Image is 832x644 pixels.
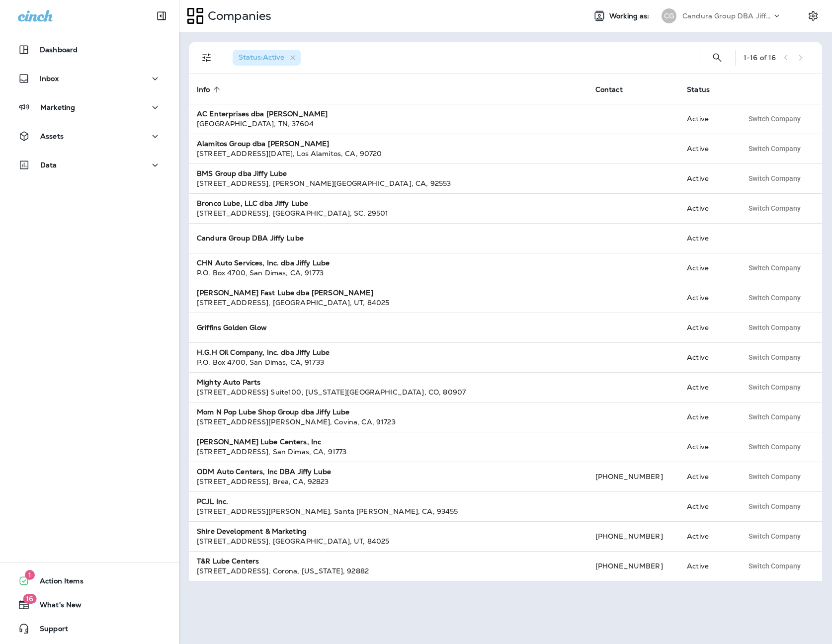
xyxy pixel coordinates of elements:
button: Switch Company [743,201,806,216]
td: Active [679,551,735,581]
button: Switch Company [743,260,806,275]
span: Contact [595,85,636,94]
td: Active [679,104,735,134]
div: [GEOGRAPHIC_DATA] , TN , 37604 [197,119,580,129]
strong: ODM Auto Centers, Inc DBA Jiffy Lube [197,467,331,476]
span: Status [687,85,723,94]
button: Switch Company [743,111,806,126]
button: Switch Company [743,380,806,395]
span: Switch Company [749,473,801,480]
button: Switch Company [743,290,806,305]
strong: AC Enterprises dba [PERSON_NAME] [197,109,328,118]
td: Active [679,283,735,313]
span: Info [197,85,223,94]
span: Switch Company [749,443,801,450]
button: Support [10,619,169,639]
button: Search Companies [707,48,727,68]
div: P.O. Box 4700 , San Dimas , CA , 91773 [197,268,580,278]
span: Switch Company [749,205,801,212]
p: Companies [204,8,271,23]
button: Settings [804,7,822,25]
strong: Bronco Lube, LLC dba Jiffy Lube [197,199,308,208]
button: Switch Company [743,559,806,573]
button: Switch Company [743,529,806,544]
div: [STREET_ADDRESS][PERSON_NAME] , Santa [PERSON_NAME] , CA , 93455 [197,506,580,516]
span: Switch Company [749,503,801,510]
strong: [PERSON_NAME] Fast Lube dba [PERSON_NAME] [197,288,373,297]
button: Inbox [10,69,169,88]
button: Marketing [10,97,169,117]
strong: T&R Lube Centers [197,557,259,565]
span: Switch Company [749,175,801,182]
button: 16What's New [10,595,169,615]
strong: [PERSON_NAME] Lube Centers, Inc [197,437,321,446]
button: Assets [10,126,169,146]
td: Active [679,313,735,342]
td: Active [679,163,735,193]
td: Active [679,223,735,253]
strong: Mom N Pop Lube Shop Group dba Jiffy Lube [197,407,350,416]
span: Switch Company [749,324,801,331]
td: Active [679,253,735,283]
span: What's New [30,601,82,613]
strong: Mighty Auto Parts [197,378,260,387]
p: Candura Group DBA Jiffy Lube [682,12,772,20]
span: Switch Company [749,264,801,271]
button: Switch Company [743,171,806,186]
strong: CHN Auto Services, Inc. dba Jiffy Lube [197,258,330,267]
span: Switch Company [749,145,801,152]
td: Active [679,402,735,432]
button: 1Action Items [10,571,169,591]
span: 16 [23,594,36,604]
td: [PHONE_NUMBER] [587,551,679,581]
div: 1 - 16 of 16 [744,54,776,62]
button: Switch Company [743,141,806,156]
button: Switch Company [743,350,806,365]
span: 1 [25,570,35,580]
span: Switch Company [749,413,801,420]
span: Switch Company [749,533,801,540]
p: Marketing [40,103,75,111]
div: [STREET_ADDRESS] , [GEOGRAPHIC_DATA] , SC , 29501 [197,208,580,218]
span: Switch Company [749,115,801,122]
div: [STREET_ADDRESS] , San Dimas , CA , 91773 [197,447,580,457]
div: [STREET_ADDRESS] Suite100 , [US_STATE][GEOGRAPHIC_DATA] , CO , 80907 [197,387,580,397]
td: Active [679,342,735,372]
strong: PCJL Inc. [197,497,228,506]
strong: BMS Group dba Jiffy Lube [197,169,287,178]
div: Status:Active [233,50,301,66]
button: Collapse Sidebar [148,6,175,26]
td: Active [679,134,735,163]
button: Filters [197,48,217,68]
span: Switch Company [749,294,801,301]
div: [STREET_ADDRESS][DATE] , Los Alamitos , CA , 90720 [197,149,580,159]
td: Active [679,462,735,491]
span: Switch Company [749,563,801,569]
div: [STREET_ADDRESS] , Brea , CA , 92823 [197,477,580,486]
td: [PHONE_NUMBER] [587,521,679,551]
td: Active [679,491,735,521]
span: Info [197,85,210,94]
span: Status : Active [239,53,284,62]
span: Support [30,625,68,637]
strong: Shire Development & Marketing [197,527,307,536]
div: [STREET_ADDRESS] , Corona , [US_STATE] , 92882 [197,566,580,576]
td: Active [679,372,735,402]
strong: Griffins Golden Glow [197,323,267,332]
span: Switch Company [749,354,801,361]
span: Switch Company [749,384,801,391]
strong: Alamitos Group dba [PERSON_NAME] [197,139,329,148]
button: Data [10,155,169,175]
p: Inbox [40,75,59,82]
p: Dashboard [40,46,78,54]
td: Active [679,432,735,462]
p: Assets [40,132,64,140]
span: Status [687,85,710,94]
button: Switch Company [743,499,806,514]
strong: Candura Group DBA Jiffy Lube [197,234,304,242]
span: Action Items [30,577,83,589]
button: Switch Company [743,439,806,454]
div: [STREET_ADDRESS] , [GEOGRAPHIC_DATA] , UT , 84025 [197,298,580,308]
strong: H.G.H Oil Company, Inc. dba Jiffy Lube [197,348,330,357]
p: Data [40,161,57,169]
